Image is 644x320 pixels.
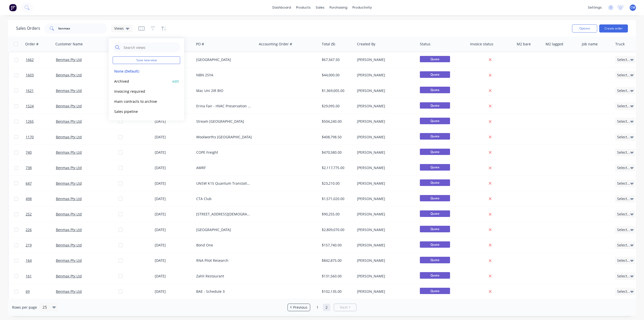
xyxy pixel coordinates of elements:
img: Factory [9,4,17,11]
div: $67,347.50 [322,57,351,62]
a: Benmax Pty Ltd [56,104,82,108]
span: Select... [617,289,630,294]
a: Benmax Pty Ltd [56,196,82,201]
div: [PERSON_NAME] [357,274,413,279]
div: [DATE] [155,212,192,217]
div: [PERSON_NAME] [357,243,413,248]
span: 647 [26,181,32,186]
div: [DATE] [155,196,192,201]
div: $29,095.00 [322,104,351,109]
div: CTA Club [196,196,252,201]
div: Bond One [196,243,252,248]
div: [PERSON_NAME] [357,227,413,232]
div: $23,210.00 [322,181,351,186]
div: BAE - Schedule 3 [196,289,252,294]
span: 1662 [26,57,34,62]
a: 219 [26,238,56,253]
div: Zahli Restaurant [196,274,252,279]
div: Customer Name [55,42,83,47]
a: Benmax Pty Ltd [56,289,82,294]
a: 1603 [26,68,56,83]
span: Quote [420,56,450,62]
div: Mac Uni 2IR BIO [196,88,252,93]
div: $504,240.00 [322,119,351,124]
div: products [294,4,313,11]
span: Quote [420,164,450,170]
a: 1621 [26,83,56,98]
span: 1524 [26,104,34,109]
span: 252 [26,212,32,217]
div: Accounting Order # [259,42,292,47]
span: Quote [420,179,450,186]
div: [DATE] [155,274,192,279]
span: Quote [420,102,450,109]
input: Search views [123,42,178,52]
div: M2 bare [517,42,531,47]
a: Previous page [288,305,310,310]
span: Select... [617,196,630,201]
a: 647 [26,176,56,191]
a: 226 [26,222,56,237]
div: $2,809,070.00 [322,227,351,232]
span: Quote [420,241,450,248]
div: [PERSON_NAME] [357,258,413,263]
span: Quote [420,257,450,263]
span: Quote [420,133,450,139]
div: [DATE] [155,227,192,232]
button: None (Default) [113,68,170,74]
div: [STREET_ADDRESS][DEMOGRAPHIC_DATA] [196,212,252,217]
a: Next page [334,305,356,310]
a: 498 [26,191,56,206]
span: 164 [26,258,32,263]
span: Select... [617,227,630,232]
div: Job name [582,42,598,47]
div: settings [585,4,604,11]
div: $102,135.00 [322,289,351,294]
span: 1170 [26,135,34,140]
button: Archived [113,78,170,84]
div: COPE Freight [196,150,252,155]
div: $842,875.00 [322,258,351,263]
div: M2 lagged [546,42,563,47]
a: Page 1 [314,304,321,311]
div: $44,000.00 [322,73,351,78]
span: 740 [26,150,32,155]
div: [DATE] [155,289,192,294]
span: Views [114,26,124,31]
span: Rows per page [12,305,37,310]
span: Next [340,305,348,310]
span: Select... [617,150,630,155]
a: Benmax Pty Ltd [56,88,82,93]
span: 219 [26,243,32,248]
span: 1265 [26,119,34,124]
span: 1603 [26,73,34,78]
a: Benmax Pty Ltd [56,212,82,216]
div: $1,369,005.00 [322,88,351,93]
div: [DATE] [155,150,192,155]
button: Options [572,24,597,33]
span: Select... [617,104,630,109]
span: 226 [26,227,32,232]
a: 164 [26,253,56,268]
button: Invoicing required [113,88,170,94]
a: Benmax Pty Ltd [56,57,82,62]
span: Select... [617,88,630,93]
ul: Pagination [286,304,358,311]
div: productivity [350,4,374,11]
div: [DATE] [155,135,192,140]
span: Quote [420,272,450,278]
a: Benmax Pty Ltd [56,227,82,232]
a: Benmax Pty Ltd [56,181,82,186]
div: Woolworths [GEOGRAPHIC_DATA] [196,135,252,140]
span: Quote [420,149,450,155]
a: Benmax Pty Ltd [56,274,82,278]
input: Search... [58,23,107,34]
div: [GEOGRAPHIC_DATA] [196,57,252,62]
span: 1621 [26,88,34,93]
span: 738 [26,165,32,170]
div: NBN 2SYA [196,73,252,78]
div: Erina Fair - HVAC Preservation works [196,104,252,109]
div: [PERSON_NAME] [357,88,413,93]
div: purchasing [327,4,350,11]
span: CM [630,5,635,10]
